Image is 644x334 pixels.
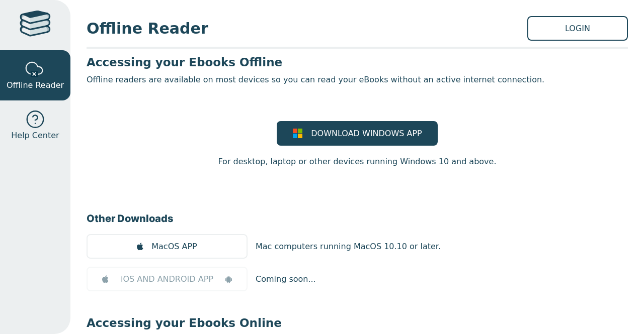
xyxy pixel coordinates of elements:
[87,17,527,40] span: Offline Reader
[151,241,197,253] span: MacOS APP
[87,315,628,330] h3: Accessing your Ebooks Online
[7,79,64,91] span: Offline Reader
[277,121,438,146] a: DOWNLOAD WINDOWS APP
[218,156,496,168] p: For desktop, laptop or other devices running Windows 10 and above.
[87,234,248,259] a: MacOS APP
[87,211,628,226] h3: Other Downloads
[87,55,628,70] h3: Accessing your Ebooks Offline
[11,130,59,142] span: Help Center
[256,241,441,253] p: Mac computers running MacOS 10.10 or later.
[311,128,422,140] span: DOWNLOAD WINDOWS APP
[121,273,213,285] span: iOS AND ANDROID APP
[527,16,628,41] a: LOGIN
[87,74,628,86] p: Offline readers are available on most devices so you can read your eBooks without an active inter...
[256,273,316,285] p: Coming soon...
